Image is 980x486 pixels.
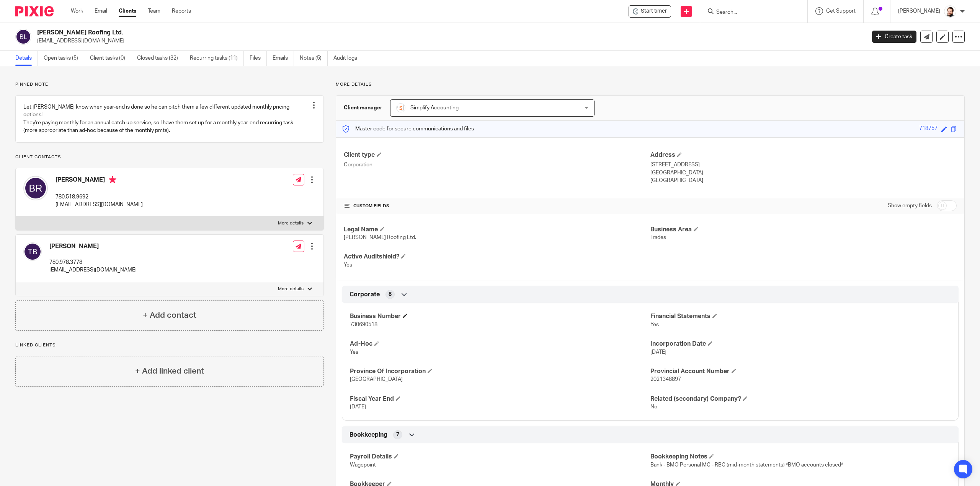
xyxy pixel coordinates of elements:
img: Jayde%20Headshot.jpg [944,5,956,18]
span: Yes [650,322,659,327]
span: Yes [350,349,358,355]
h4: Client type [344,151,650,159]
img: svg%3E [15,29,31,45]
span: [GEOGRAPHIC_DATA] [350,377,403,382]
span: [DATE] [350,404,366,410]
p: More details [336,81,965,88]
label: Show empty fields [888,202,932,210]
h4: [PERSON_NAME] [56,176,143,185]
a: Create task [872,31,916,43]
p: More details [278,286,304,292]
p: [EMAIL_ADDRESS][DOMAIN_NAME] [56,201,143,208]
h4: Business Number [350,312,650,320]
a: Team [148,7,160,15]
span: Corporate [350,291,380,299]
span: [PERSON_NAME] Roofing Ltd. [344,235,416,240]
img: Screenshot%202023-11-29%20141159.png [396,103,405,112]
h4: [PERSON_NAME] [49,242,137,250]
h4: Business Area [650,226,957,234]
p: Corporation [344,161,650,169]
a: Notes (5) [300,51,328,66]
p: 780.518.9692 [56,193,143,201]
p: Master code for secure communications and files [342,125,474,133]
h4: Province Of Incorporation [350,367,650,375]
h4: + Add contact [143,309,196,321]
a: Open tasks (5) [44,51,84,66]
h4: Ad-Hoc [350,340,650,348]
span: Start timer [641,7,667,15]
span: Bank - BMO Personal MC - RBC (mid-month statements) *BMO accounts closed* [650,462,843,468]
a: Details [15,51,38,66]
a: Closed tasks (32) [137,51,184,66]
span: No [650,404,657,410]
h4: Address [650,151,957,159]
span: Get Support [826,8,856,14]
p: [STREET_ADDRESS] [650,161,957,169]
p: [PERSON_NAME] [898,7,940,15]
h4: Bookkeeping Notes [650,453,951,461]
img: svg%3E [23,242,42,261]
span: 7 [396,431,399,439]
h4: CUSTOM FIELDS [344,203,650,209]
span: 2021348897 [650,377,681,382]
h4: Legal Name [344,226,650,234]
a: Reports [172,7,191,15]
span: Simplify Accounting [410,105,459,111]
a: Email [95,7,107,15]
span: [DATE] [650,349,666,355]
p: Client contacts [15,154,324,160]
h3: Client manager [344,104,382,112]
div: Blanchard Roofing Ltd. [629,5,671,18]
span: Yes [344,262,352,268]
span: 730690518 [350,322,377,327]
a: Files [250,51,267,66]
p: [GEOGRAPHIC_DATA] [650,169,957,177]
div: 718757 [919,125,938,133]
h2: [PERSON_NAME] Roofing Ltd. [37,29,696,37]
a: Clients [119,7,136,15]
p: 780.978.3778 [49,258,137,266]
i: Primary [109,176,116,184]
h4: Fiscal Year End [350,395,650,403]
a: Work [71,7,83,15]
span: Bookkeeping [350,431,387,439]
p: [EMAIL_ADDRESS][DOMAIN_NAME] [37,37,861,45]
p: More details [278,220,304,226]
p: [EMAIL_ADDRESS][DOMAIN_NAME] [49,266,137,274]
h4: Related (secondary) Company? [650,395,951,403]
h4: Payroll Details [350,453,650,461]
p: Pinned note [15,81,324,88]
h4: Financial Statements [650,312,951,320]
h4: + Add linked client [135,365,204,377]
span: 8 [389,291,392,298]
a: Emails [273,51,294,66]
span: Trades [650,235,666,240]
input: Search [715,9,784,16]
a: Recurring tasks (11) [190,51,244,66]
h4: Active Auditshield? [344,253,650,261]
span: Wagepoint [350,462,376,468]
h4: Provincial Account Number [650,367,951,375]
img: svg%3E [23,176,48,200]
a: Audit logs [333,51,363,66]
p: [GEOGRAPHIC_DATA] [650,177,957,184]
a: Client tasks (0) [90,51,131,66]
img: Pixie [15,6,54,16]
p: Linked clients [15,342,324,348]
h4: Incorporation Date [650,340,951,348]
